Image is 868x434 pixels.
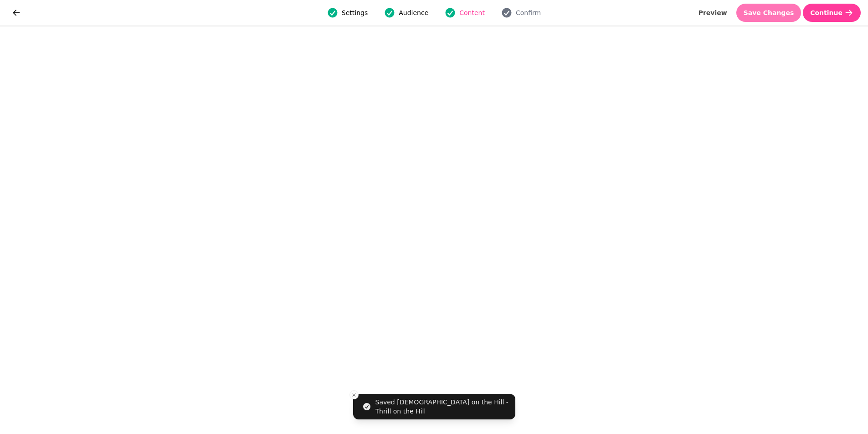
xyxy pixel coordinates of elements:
button: Close toast [349,390,359,399]
span: Preview [699,10,727,16]
span: Settings [342,8,368,17]
button: Continue [803,4,861,22]
span: Audience [399,8,428,17]
span: Continue [810,10,842,16]
span: Confirm [516,8,541,17]
button: go back [7,4,26,22]
button: Preview [691,4,734,22]
div: Saved [DEMOGRAPHIC_DATA] on the Hill - Thrill on the Hill [375,398,512,416]
span: Save Changes [744,10,794,16]
span: Content [459,8,485,17]
button: Save Changes [736,4,801,22]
